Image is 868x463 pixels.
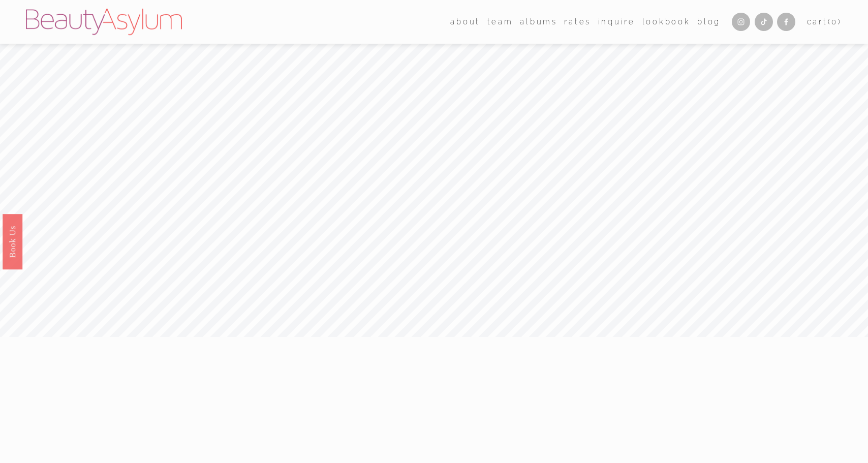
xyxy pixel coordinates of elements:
[450,14,480,29] a: folder dropdown
[564,14,591,29] a: Rates
[831,17,838,26] span: 0
[642,14,691,29] a: Lookbook
[828,17,842,26] span: ( )
[520,14,557,29] a: albums
[26,9,182,35] img: Beauty Asylum | Bridal Hair &amp; Makeup Charlotte &amp; Atlanta
[487,15,513,29] span: team
[450,15,480,29] span: about
[732,13,750,31] a: Instagram
[777,13,795,31] a: Facebook
[487,14,513,29] a: folder dropdown
[3,213,22,269] a: Book Us
[598,14,635,29] a: Inquire
[807,15,842,29] a: 0 items in cart
[697,14,721,29] a: Blog
[755,13,773,31] a: TikTok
